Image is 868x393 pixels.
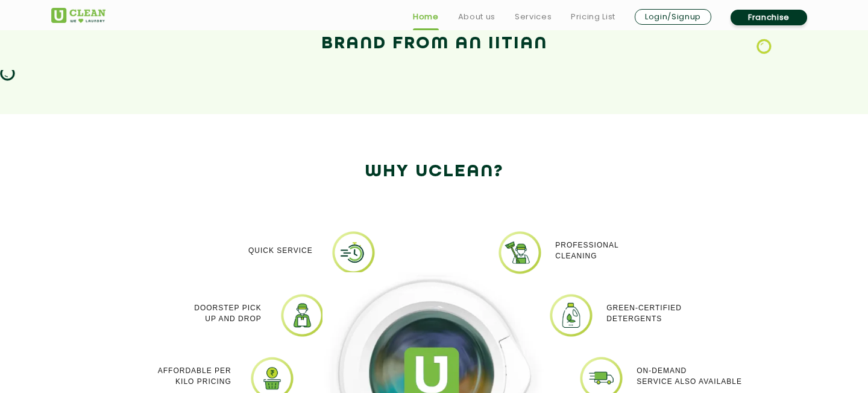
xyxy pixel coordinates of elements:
[51,158,817,187] h2: Why Uclean?
[571,10,615,24] a: Pricing List
[731,10,807,25] a: Franchise
[458,10,495,24] a: About us
[158,365,231,387] p: Affordable per kilo pricing
[413,10,439,24] a: Home
[555,240,618,261] p: Professional cleaning
[549,293,594,338] img: laundry near me
[51,8,105,23] img: UClean Laundry and Dry Cleaning
[280,293,325,338] img: Online dry cleaning services
[756,39,772,54] img: Laundry
[635,9,711,25] a: Login/Signup
[515,10,552,24] a: Services
[194,302,261,324] p: Doorstep Pick up and Drop
[637,365,742,387] p: On-demand service also available
[248,245,313,256] p: Quick Service
[497,230,542,275] img: PROFESSIONAL_CLEANING_11zon.webp
[606,302,682,324] p: Green-Certified Detergents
